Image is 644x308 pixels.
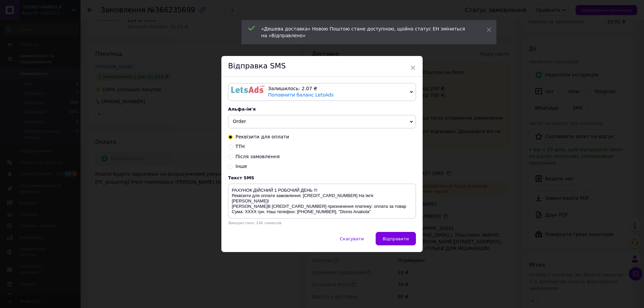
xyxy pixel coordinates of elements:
[268,85,407,92] div: Залишилось: 2.07 ₴
[235,154,280,159] span: Після замовлення
[228,175,416,180] div: Текст SMS
[268,92,334,98] a: Поповнити баланс LetsAds
[383,236,409,241] span: Відправити
[233,119,246,124] span: Order
[228,107,256,112] span: Альфа-ім'я
[228,221,416,225] div: Використано: 246 символів
[235,164,247,169] span: Інше
[333,232,371,245] button: Скасувати
[410,62,416,73] span: ×
[235,134,289,139] span: Реквізити для оплати
[261,25,470,39] div: «Дешева доставка» Новою Поштою стане доступною, щойно статус ЕН зміниться на «Відправлено»
[376,232,416,245] button: Відправити
[235,144,245,149] span: ТТН
[228,184,416,219] textarea: РАХУНОК ДІЙСНИЙ 1 РОБОЧИЙ ДЕНЬ !!! Реквізити для оплати замовлення: [CREDIT_CARD_NUMBER] На Ім'я:...
[221,56,423,76] div: Відправка SMS
[340,236,364,241] span: Скасувати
